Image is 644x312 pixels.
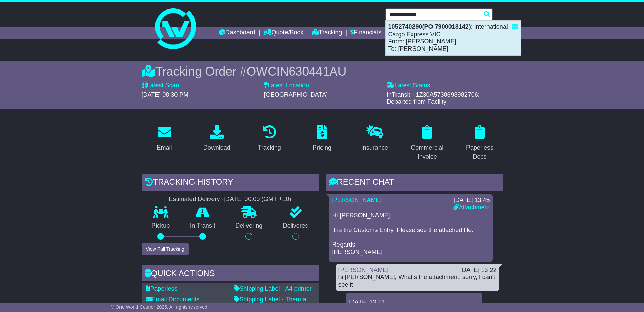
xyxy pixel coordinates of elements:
[332,212,489,256] p: Hi [PERSON_NAME], It is the Customs Entry. Please see the attached file. Regards, [PERSON_NAME]
[409,143,446,161] div: Commercial Invoice
[157,143,172,152] div: Email
[387,82,430,90] label: Latest Status
[453,204,490,211] a: Attachment
[338,267,389,273] a: [PERSON_NAME]
[308,123,336,155] a: Pricing
[234,296,308,310] a: Shipping Label - Thermal printer
[264,91,328,98] span: [GEOGRAPHIC_DATA]
[313,143,331,152] div: Pricing
[180,222,225,230] p: In Transit
[457,123,503,164] a: Paperless Docs
[332,197,382,203] a: [PERSON_NAME]
[152,123,176,155] a: Email
[263,27,303,39] a: Quote/Book
[312,27,342,39] a: Tracking
[404,123,450,164] a: Commercial Invoice
[453,197,490,204] div: [DATE] 13:45
[386,21,521,55] div: : International Cargo Express VIC From: [PERSON_NAME] To: [PERSON_NAME]
[246,64,346,78] span: OWCIN630441AU
[234,285,312,292] a: Shipping Label - A4 printer
[388,23,471,30] strong: 1052740290(PO 7900018142)
[142,222,180,230] p: Pickup
[146,296,200,303] a: Email Documents
[142,174,319,192] div: Tracking history
[142,196,319,203] div: Estimated Delivery -
[146,285,178,292] a: Paperless
[349,299,480,306] div: [DATE] 13:11
[142,82,179,90] label: Latest Scan
[199,123,235,155] a: Download
[460,267,497,274] div: [DATE] 13:22
[338,274,497,288] div: hi [PERSON_NAME], What's the attachment, sorry, I can't see it
[461,143,498,161] div: Paperless Docs
[387,91,480,105] span: InTransit - 1Z30A5738698982706: Departed from Facility
[273,222,319,230] p: Delivered
[258,143,281,152] div: Tracking
[225,222,273,230] p: Delivering
[219,27,255,39] a: Dashboard
[264,82,309,90] label: Latest Location
[361,143,388,152] div: Insurance
[203,143,231,152] div: Download
[142,91,189,98] span: [DATE] 08:30 PM
[326,174,503,192] div: RECENT CHAT
[111,304,209,310] span: © One World Courier 2025. All rights reserved.
[142,265,319,284] div: Quick Actions
[142,243,189,255] button: View Full Tracking
[142,64,503,79] div: Tracking Order #
[357,123,392,155] a: Insurance
[224,196,291,203] div: [DATE] 00:00 (GMT +10)
[350,27,381,39] a: Financials
[253,123,285,155] a: Tracking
